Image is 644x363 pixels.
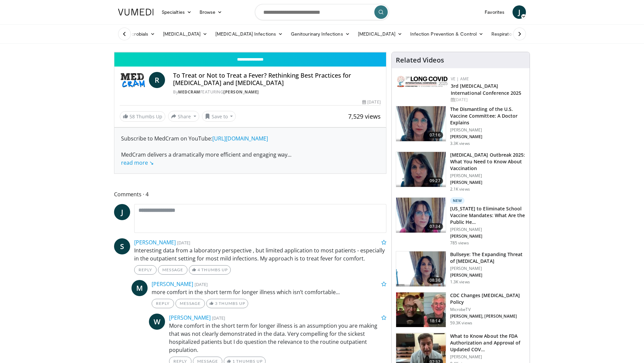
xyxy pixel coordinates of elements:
[134,239,176,246] a: [PERSON_NAME]
[158,265,187,275] a: Message
[202,111,236,122] button: Save to
[513,5,526,19] a: J
[198,267,200,272] span: 4
[173,72,380,86] h4: To Treat or Not to Treat a Fever? Rethinking Best Practices for [MEDICAL_DATA] and [MEDICAL_DATA]
[450,279,470,285] p: 1.3K views
[212,315,225,321] small: [DATE]
[195,281,208,287] small: [DATE]
[450,152,526,172] h3: [MEDICAL_DATA] Outbreak 2025: What You Need to Know About Vaccination
[450,320,472,326] p: 59.3K views
[450,227,526,232] p: [PERSON_NAME]
[427,277,443,284] span: 08:36
[396,106,526,146] a: 07:16 The Dismantling of the U.S. Vaccine Committee: A Doctor Explains [PERSON_NAME] [PERSON_NAME...
[169,322,386,354] p: More comfort in the short term for longer illness is an assumption you are making that was not cl...
[215,301,218,306] span: 3
[131,280,148,296] a: M
[152,280,193,288] a: [PERSON_NAME]
[152,299,174,308] a: Reply
[450,273,526,278] p: [PERSON_NAME]
[121,159,154,166] a: read more ↘
[354,27,406,41] a: [MEDICAL_DATA]
[149,72,165,88] a: R
[450,251,526,265] h3: Bullseye: The Expanding Threat of [MEDICAL_DATA]
[168,111,199,122] button: Share
[362,99,380,105] div: [DATE]
[450,141,470,146] p: 3.3K views
[129,113,135,120] span: 58
[396,106,446,141] img: 2f1694d0-efcf-4286-8bef-bfc8115e1861.png.150x105_q85_crop-smart_upscale.png
[481,5,508,19] a: Favorites
[114,238,130,254] a: S
[206,299,248,308] a: 3 Thumbs Up
[223,89,259,95] a: [PERSON_NAME]
[396,292,526,328] a: 18:14 CDC Changes [MEDICAL_DATA] Policy MicrobeTV [PERSON_NAME], [PERSON_NAME] 59.3K views
[396,251,526,287] a: 08:36 Bullseye: The Expanding Threat of [MEDICAL_DATA] [PERSON_NAME] [PERSON_NAME] 1.3K views
[427,132,443,138] span: 07:16
[287,27,354,41] a: Genitourinary Infections
[255,4,389,20] input: Search topics, interventions
[396,198,446,233] img: f91db653-cf0b-4132-a976-682875a59ce6.png.150x105_q85_crop-smart_upscale.png
[396,152,526,192] a: 09:27 [MEDICAL_DATA] Outbreak 2025: What You Need to Know About Vaccination [PERSON_NAME] [PERSON...
[114,204,130,220] a: J
[450,240,469,246] p: 785 views
[396,251,446,286] img: b5914530-1143-440c-a4c9-ffbfa9602de1.png.150x105_q85_crop-smart_upscale.png
[120,72,146,88] img: MedCram
[450,292,526,306] h3: CDC Changes [MEDICAL_DATA] Policy
[120,111,165,122] a: 58 Thumbs Up
[427,177,443,184] span: 09:27
[406,27,487,41] a: Infection Prevention & Control
[451,76,469,82] a: VE | AME
[152,288,386,296] p: more comfort in the short term for longer illness which isn’t comfortable...
[450,127,526,133] p: [PERSON_NAME]
[396,152,446,187] img: 058664c7-5669-4641-9410-88c3054492ce.png.150x105_q85_crop-smart_upscale.png
[118,9,154,15] img: VuMedi Logo
[450,173,526,178] p: [PERSON_NAME]
[487,27,550,41] a: Respiratory Infections
[169,314,211,321] a: [PERSON_NAME]
[212,135,268,142] a: [URL][DOMAIN_NAME]
[396,197,526,246] a: 07:34 New [US_STATE] to Eliminate School Vaccine Mandates: What Are the Public He… [PERSON_NAME] ...
[396,292,446,327] img: 72ac0e37-d809-477d-957a-85a66e49561a.150x105_q85_crop-smart_upscale.jpg
[427,318,443,324] span: 18:14
[196,5,226,19] a: Browse
[396,56,444,64] h4: Related Videos
[348,112,381,120] span: 7,529 views
[450,333,526,353] h3: What to Know About the FDA Authorization and Approval of Updated COV…
[450,197,465,204] p: New
[450,354,526,360] p: [PERSON_NAME]
[450,234,526,239] p: [PERSON_NAME]
[121,151,291,166] span: ...
[211,27,287,41] a: [MEDICAL_DATA] Infections
[121,134,379,167] div: Subscribe to MedCram on YouTube: MedCram delivers a dramatically more efficient and engaging way
[450,106,526,126] h3: The Dismantling of the U.S. Vaccine Committee: A Doctor Explains
[134,246,386,263] p: Interesting data from a laboratory perspective , but limited application to most patients - espec...
[450,134,526,139] p: [PERSON_NAME]
[450,180,526,185] p: [PERSON_NAME]
[450,266,526,271] p: [PERSON_NAME]
[450,307,526,312] p: MicrobeTV
[450,205,526,226] h3: [US_STATE] to Eliminate School Vaccine Mandates: What Are the Public He…
[177,240,190,246] small: [DATE]
[173,89,380,95] div: By FEATURING
[114,190,386,199] span: Comments 4
[397,76,447,87] img: a2792a71-925c-4fc2-b8ef-8d1b21aec2f7.png.150x105_q85_autocrop_double_scale_upscale_version-0.2.jpg
[450,187,470,192] p: 2.1K views
[159,27,211,41] a: [MEDICAL_DATA]
[175,299,205,308] a: Message
[451,83,522,96] a: 3rd [MEDICAL_DATA] International Conference 2025
[450,314,526,319] p: [PERSON_NAME], [PERSON_NAME]
[158,5,196,19] a: Specialties
[149,314,165,330] a: W
[427,223,443,230] span: 07:34
[178,89,200,95] a: MedCram
[451,97,524,103] div: [DATE]
[134,265,157,275] a: Reply
[189,265,231,275] a: 4 Thumbs Up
